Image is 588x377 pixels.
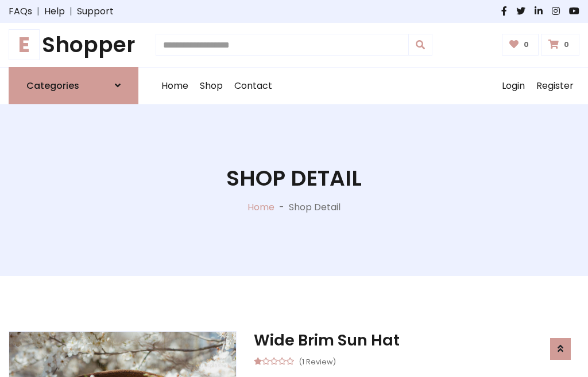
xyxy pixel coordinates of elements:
[531,68,579,104] a: Register
[77,5,114,18] a: Support
[9,67,138,104] a: Categories
[541,34,579,56] a: 0
[26,80,79,91] h6: Categories
[289,201,341,214] p: Shop Detail
[226,166,362,191] h1: Shop Detail
[9,29,40,60] span: E
[254,331,579,349] h3: Wide Brim Sun Hat
[247,201,274,214] a: Home
[502,34,539,56] a: 0
[9,32,138,58] h1: Shopper
[65,5,77,18] span: |
[9,32,138,58] a: EShopper
[274,201,289,214] p: -
[496,68,531,104] a: Login
[156,68,194,104] a: Home
[194,68,229,104] a: Shop
[299,354,336,368] small: (1 Review)
[44,5,65,18] a: Help
[521,40,532,50] span: 0
[229,68,278,104] a: Contact
[561,40,572,50] span: 0
[32,5,44,18] span: |
[9,5,32,18] a: FAQs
